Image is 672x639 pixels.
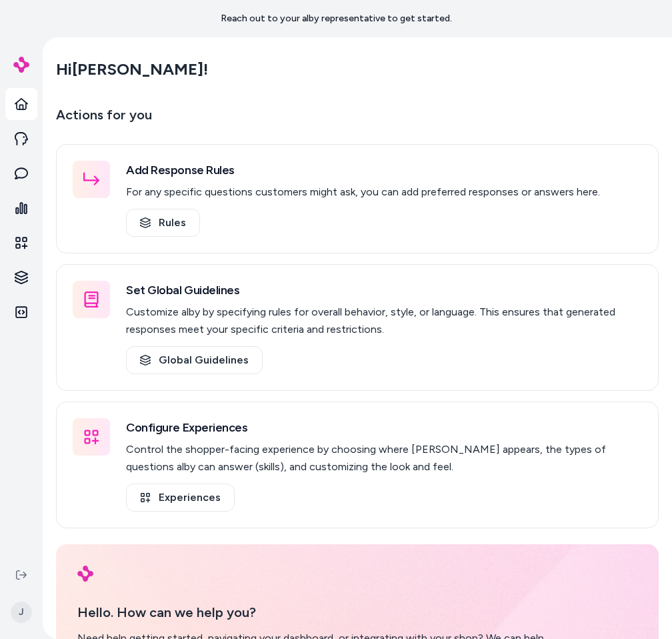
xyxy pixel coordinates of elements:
h3: Set Global Guidelines [126,281,642,299]
a: Rules [126,209,200,237]
img: alby Logo [77,566,93,582]
img: alby Logo [13,57,29,73]
p: Customize alby by specifying rules for overall behavior, style, or language. This ensures that ge... [126,303,642,338]
h3: Configure Experiences [126,418,642,437]
p: Control the shopper-facing experience by choosing where [PERSON_NAME] appears, the types of quest... [126,441,642,476]
button: J [8,591,35,634]
p: Reach out to your alby representative to get started. [221,12,452,25]
p: Actions for you [56,104,659,136]
h3: Add Response Rules [126,161,600,179]
p: Hello. How can we help you? [77,602,637,622]
a: Experiences [126,484,235,512]
span: J [11,602,32,623]
h2: Hi [PERSON_NAME] ! [56,59,208,79]
a: Global Guidelines [126,346,263,374]
p: For any specific questions customers might ask, you can add preferred responses or answers here. [126,183,600,201]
